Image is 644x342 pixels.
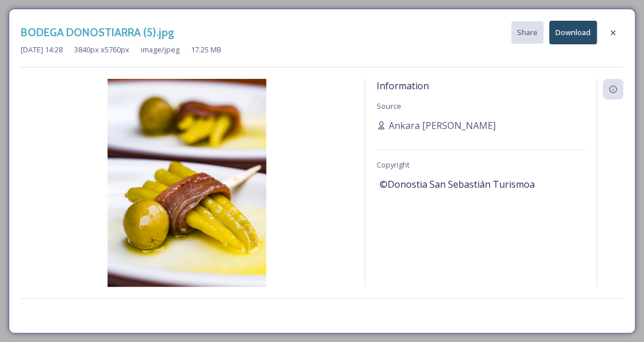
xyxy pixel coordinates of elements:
span: ©Donostia San Sebastián Turismoa [379,177,535,191]
span: 17.25 MB [191,44,221,55]
h3: BODEGA DONOSTIARRA (5).jpg [21,24,174,41]
button: Download [549,21,597,44]
span: image/jpeg [141,44,179,55]
span: Source [377,101,401,111]
span: Copyright [377,159,409,170]
span: Ankara [PERSON_NAME] [389,119,496,132]
span: [DATE] 14:28 [21,44,63,55]
span: 3840 px x 5760 px [74,44,129,55]
img: BODEGA%20DONOSTIARRA%20(5).jpg [21,79,353,317]
button: Share [511,21,543,44]
span: Information [377,79,429,92]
